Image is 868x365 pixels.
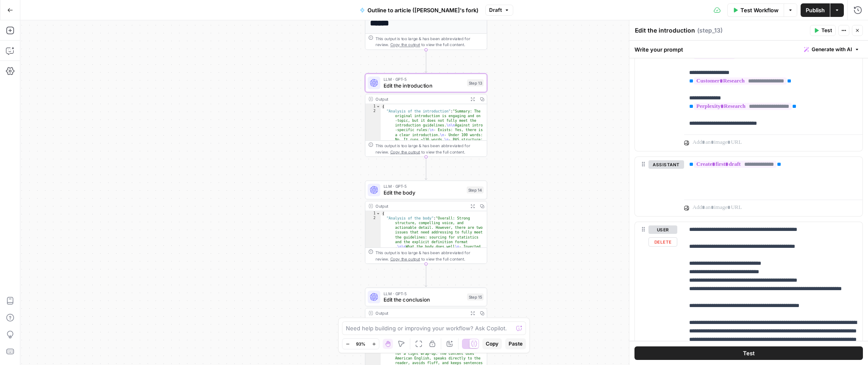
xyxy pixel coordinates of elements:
[355,3,484,17] button: Outline to article ([PERSON_NAME]'s fork)
[821,27,832,34] span: Test
[697,26,723,35] span: ( step_13 )
[634,346,863,360] button: Test
[629,41,868,58] div: Write your prompt
[376,96,465,102] div: Output
[367,6,479,14] span: Outline to article ([PERSON_NAME]'s fork)
[384,290,464,296] span: LLM · GPT-5
[365,211,381,216] div: 1
[376,142,484,155] div: This output is too large & has been abbreviated for review. to view the full content.
[376,35,484,48] div: This output is too large & has been abbreviated for review. to view the full content.
[376,104,380,109] span: Toggle code folding, rows 1 through 3
[356,340,365,347] span: 93%
[390,256,420,261] span: Copy the output
[727,3,784,17] button: Test Workflow
[489,6,502,14] span: Draft
[384,82,464,90] span: Edit the introduction
[467,294,484,301] div: Step 15
[801,44,863,55] button: Generate with AI
[376,203,465,209] div: Output
[486,340,498,348] span: Copy
[376,250,484,262] div: This output is too large & has been abbreviated for review. to view the full content.
[648,237,677,247] button: Delete
[635,14,677,151] div: user
[806,6,825,14] span: Publish
[509,340,523,348] span: Paste
[425,50,427,73] g: Edge from step_10 to step_13
[384,189,464,197] span: Edit the body
[365,104,381,109] div: 1
[635,26,695,35] textarea: Edit the introduction
[467,187,484,194] div: Step 14
[425,157,427,180] g: Edge from step_13 to step_14
[812,46,852,53] span: Generate with AI
[482,338,502,349] button: Copy
[485,5,513,16] button: Draft
[390,42,420,47] span: Copy the output
[384,76,464,82] span: LLM · GPT-5
[648,225,677,234] button: user
[365,109,381,298] div: 2
[376,211,380,216] span: Toggle code folding, rows 1 through 3
[390,149,420,154] span: Copy the output
[376,310,465,316] div: Output
[635,157,677,216] div: assistant
[384,183,464,189] span: LLM · GPT-5
[467,80,484,87] div: Step 13
[740,6,779,14] span: Test Workflow
[648,160,684,169] button: assistant
[505,338,526,349] button: Paste
[425,264,427,287] g: Edge from step_14 to step_15
[365,74,487,157] div: LLM · GPT-5Edit the introductionStep 13Output{ "Analysis of the introduction":"Summary: The origi...
[810,25,836,36] button: Test
[384,296,464,304] span: Edit the conclusion
[743,349,755,357] span: Test
[801,3,830,17] button: Publish
[365,181,487,264] div: LLM · GPT-5Edit the bodyStep 14Output{ "Analysis of the body":"Overall: Strong structure, compell...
